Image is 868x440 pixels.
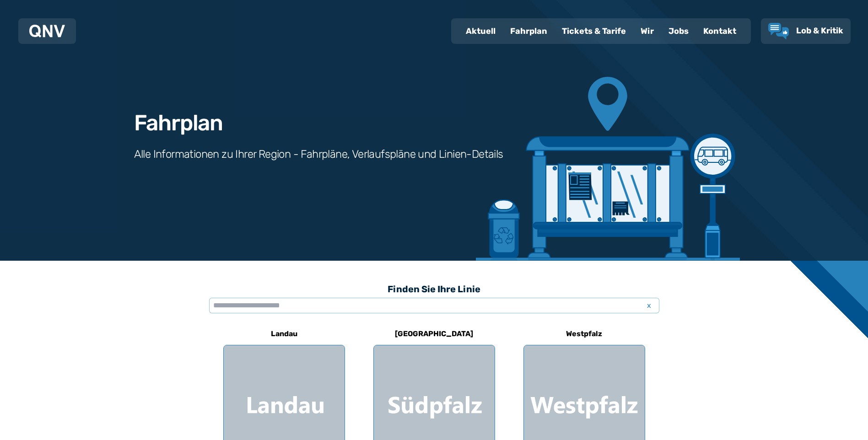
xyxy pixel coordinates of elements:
a: Kontakt [696,19,744,43]
a: Jobs [661,19,696,43]
h3: Alle Informationen zu Ihrer Region - Fahrpläne, Verlaufspläne und Linien-Details [134,147,503,161]
h6: [GEOGRAPHIC_DATA] [391,327,477,341]
a: QNV Logo [29,22,65,40]
span: x [643,300,656,311]
a: Lob & Kritik [768,23,843,39]
a: Fahrplan [503,19,555,43]
h1: Fahrplan [134,112,223,134]
span: Lob & Kritik [796,26,843,36]
h6: Landau [267,327,301,341]
a: Wir [633,19,661,43]
img: QNV Logo [29,25,65,38]
h6: Westpfalz [562,327,606,341]
a: Aktuell [458,19,503,43]
a: Tickets & Tarife [555,19,633,43]
h3: Finden Sie Ihre Linie [209,279,659,299]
